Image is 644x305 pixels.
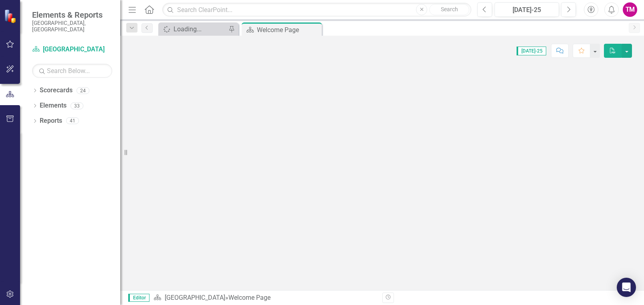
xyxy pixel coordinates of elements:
img: ClearPoint Strategy [4,9,18,23]
div: Welcome Page [257,25,320,35]
div: Welcome Page [228,294,271,301]
div: 41 [66,118,79,124]
div: 24 [77,87,89,94]
a: Reports [40,116,62,126]
button: [DATE]-25 [495,2,559,17]
div: 33 [71,102,83,109]
span: Elements & Reports [32,10,112,20]
a: Loading... [160,24,226,34]
a: [GEOGRAPHIC_DATA] [32,45,112,54]
div: [DATE]-25 [497,5,556,15]
div: » [153,293,376,303]
a: Scorecards [40,86,73,95]
div: Open Intercom Messenger [617,278,636,297]
a: [GEOGRAPHIC_DATA] [165,294,225,301]
input: Search ClearPoint... [162,3,471,17]
input: Search Below... [32,64,112,78]
button: TM [623,2,637,17]
span: Search [441,6,458,12]
button: Search [429,4,469,15]
span: [DATE]-25 [517,47,546,55]
a: Elements [40,101,67,110]
span: Editor [128,294,149,302]
small: [GEOGRAPHIC_DATA], [GEOGRAPHIC_DATA] [32,20,112,33]
div: Loading... [174,24,226,34]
